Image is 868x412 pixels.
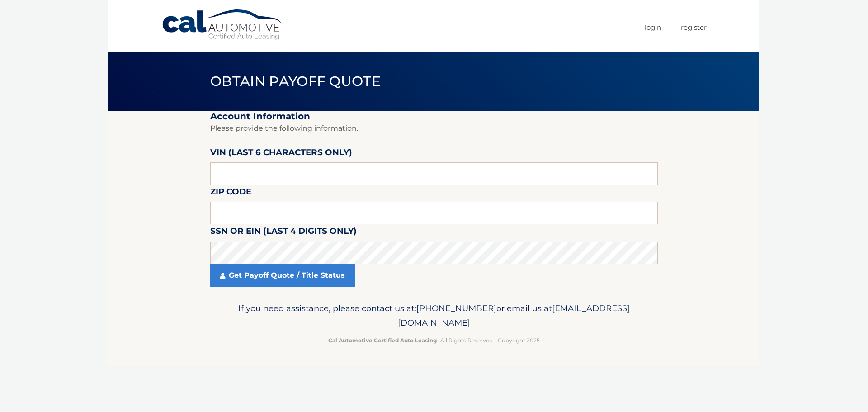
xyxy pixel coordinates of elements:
span: Obtain Payoff Quote [210,73,381,90]
a: Get Payoff Quote / Title Status [210,264,355,287]
strong: Cal Automotive Certified Auto Leasing [328,337,437,344]
a: Login [645,20,661,35]
label: VIN (last 6 characters only) [210,146,352,162]
p: - All Rights Reserved - Copyright 2025 [216,336,652,345]
span: [PHONE_NUMBER] [416,303,496,313]
p: Please provide the following information. [210,122,658,135]
h2: Account Information [210,111,658,122]
label: Zip Code [210,185,251,202]
a: Cal Automotive [161,9,283,41]
label: SSN or EIN (last 4 digits only) [210,224,357,241]
a: Register [681,20,707,35]
p: If you need assistance, please contact us at: or email us at [216,301,652,330]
